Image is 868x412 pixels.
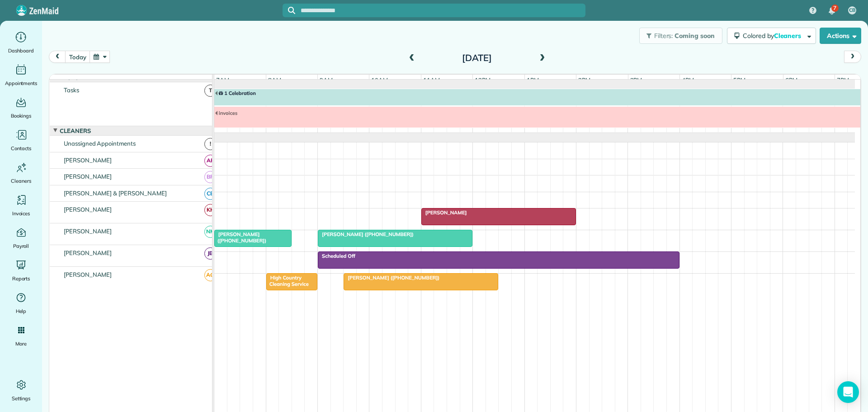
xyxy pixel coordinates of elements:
span: AF [204,155,217,167]
button: prev [49,51,66,63]
a: Cleaners [4,160,38,185]
span: T [204,85,217,97]
a: Settings [4,378,38,403]
span: Cleaners [58,127,93,134]
span: CB [849,7,855,14]
a: Reports [4,258,38,283]
button: today [65,51,90,63]
span: Settings [12,394,31,403]
span: [PERSON_NAME] [62,227,114,235]
span: [PERSON_NAME] ([PHONE_NUMBER]) [317,231,414,237]
span: [PERSON_NAME] [62,249,114,256]
span: Tasks [62,86,81,94]
button: Focus search [283,7,295,14]
span: More [15,339,27,348]
span: ! [204,138,217,150]
span: [PERSON_NAME] [62,206,114,213]
a: Payroll [4,225,38,251]
span: Payroll [13,242,29,251]
span: [PERSON_NAME] [62,156,114,164]
span: High Country Cleaning Service [266,275,309,287]
span: 2pm [576,76,592,84]
span: [PERSON_NAME] [421,209,467,216]
h2: [DATE] [420,53,533,63]
span: Bookings [11,111,32,120]
span: Reports [12,274,30,283]
span: Invoices [12,209,30,218]
span: [PERSON_NAME] & [PERSON_NAME] [62,189,169,197]
span: 10am [369,76,390,84]
span: 4pm [680,76,696,84]
span: Cleaners [774,32,803,40]
button: next [844,51,861,63]
span: NM [204,226,217,238]
span: 11am [421,76,442,84]
span: [PERSON_NAME] ([PHONE_NUMBER]) [214,231,267,244]
span: 3pm [628,76,644,84]
div: Open Intercom Messenger [837,381,859,403]
span: JB [204,247,217,260]
span: 7am [214,76,231,84]
a: Appointments [4,62,38,88]
span: KH [204,204,217,216]
a: Help [4,290,38,316]
span: 1 Celebration [214,90,256,96]
button: Colored byCleaners [727,28,816,44]
div: 7 unread notifications [822,1,841,21]
span: 1pm [525,76,541,84]
span: [PERSON_NAME] [62,173,114,180]
span: Dashboard [8,46,34,55]
span: 9am [318,76,335,84]
span: 6pm [783,76,799,84]
a: Invoices [4,193,38,218]
a: Dashboard [4,30,38,55]
button: Actions [820,28,861,44]
span: BR [204,171,217,183]
span: 7 [833,5,836,12]
span: 8am [266,76,283,84]
span: 12pm [473,76,492,84]
span: AG [204,269,217,281]
span: Filters: [654,32,673,40]
a: Contacts [4,128,38,153]
span: Cleaners [11,176,31,185]
span: Coming soon [675,32,715,40]
span: 7pm [835,76,851,84]
span: [PERSON_NAME] [62,271,114,278]
svg: Focus search [288,7,295,14]
span: [PERSON_NAME] ([PHONE_NUMBER]) [343,275,440,281]
span: Contacts [11,144,31,153]
span: Appointments [5,79,38,88]
a: Bookings [4,95,38,120]
span: CB [204,188,217,200]
span: Unassigned Appointments [62,140,137,147]
span: Help [16,307,27,316]
span: Colored by [743,32,804,40]
span: Scheduled Off [317,253,356,259]
span: 5pm [731,76,747,84]
span: invoices [214,110,238,116]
